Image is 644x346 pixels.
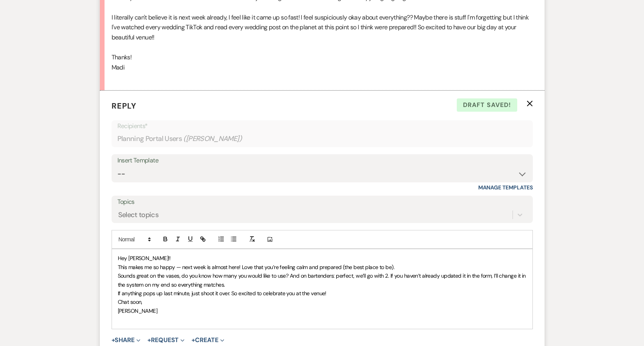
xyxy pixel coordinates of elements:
span: Chat soon, [118,298,142,305]
span: This makes me so happy — next week is almost here! Love that you’re feeling calm and prepared (th... [118,264,394,271]
label: Topics [117,196,527,208]
span: + [147,337,151,343]
span: Draft saved! [457,98,517,112]
div: Select topics [118,210,159,220]
button: Create [192,337,224,343]
span: Hey [PERSON_NAME]!! [118,255,171,262]
div: Insert Template [117,155,527,166]
div: Planning Portal Users [117,131,527,146]
span: Reply [112,101,137,111]
span: + [112,337,115,343]
a: Manage Templates [478,184,533,191]
span: If anything pops up last minute, just shoot it over. So excited to celebrate you at the venue! [118,290,326,297]
p: Thanks! [112,52,533,62]
button: Request [147,337,185,343]
span: [PERSON_NAME] [118,307,158,314]
span: ( [PERSON_NAME] ) [183,134,242,144]
p: Madi [112,62,533,73]
p: Recipients* [117,121,527,131]
button: Share [112,337,141,343]
span: Sounds great on the vases, do you know how many you would like to use? And on bartenders: perfect... [118,272,527,288]
span: + [192,337,195,343]
p: I literally can't believe it is next week already, I feel like it came up so fast! I feel suspici... [112,12,533,43]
